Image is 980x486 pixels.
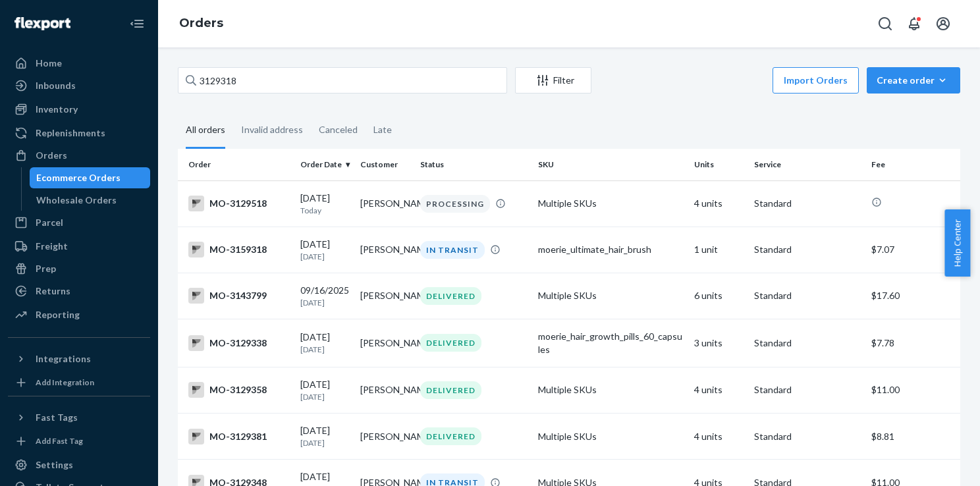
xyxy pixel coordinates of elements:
div: MO-3143799 [188,288,290,304]
td: [PERSON_NAME] [355,414,415,460]
div: DELIVERED [420,427,481,445]
div: Parcel [36,216,63,229]
p: [DATE] [300,437,350,448]
button: Import Orders [773,67,859,94]
div: MO-3129518 [188,196,290,211]
p: [DATE] [300,391,350,402]
button: Fast Tags [8,407,150,428]
p: Standard [754,289,861,302]
div: Returns [36,284,70,298]
button: Open Search Box [872,11,898,37]
div: Late [373,113,392,147]
div: Replenishments [36,126,105,140]
td: [PERSON_NAME] [355,367,415,413]
div: Inventory [36,103,78,116]
div: [DATE] [300,238,350,262]
td: Multiple SKUs [533,367,690,413]
div: Inbounds [36,79,76,92]
a: Home [8,53,150,74]
th: Order [178,149,295,180]
td: Multiple SKUs [533,273,690,319]
td: [PERSON_NAME] [355,180,415,227]
td: 6 units [689,273,749,319]
div: PROCESSING [420,195,490,213]
div: Canceled [319,113,358,147]
button: Open notifications [901,11,927,37]
button: Close Navigation [124,11,150,37]
a: Prep [8,258,150,279]
div: Prep [36,262,56,275]
td: $11.00 [866,367,960,413]
div: [DATE] [300,424,350,448]
p: Standard [754,383,861,396]
td: $7.07 [866,227,960,273]
div: Integrations [36,352,91,365]
p: [DATE] [300,344,350,355]
div: moerie_ultimate_hair_brush [538,243,684,256]
ol: breadcrumbs [169,5,234,43]
p: Standard [754,197,861,210]
div: Customer [360,159,410,170]
span: Support [26,9,74,21]
td: Multiple SKUs [533,414,690,460]
button: Create order [867,67,960,94]
a: Add Fast Tag [8,433,150,449]
p: Today [300,205,350,216]
p: [DATE] [300,297,350,308]
a: Ecommerce Orders [30,167,151,188]
button: Filter [515,67,591,94]
div: moerie_hair_growth_pills_60_capsules [538,330,684,356]
a: Returns [8,281,150,302]
td: $7.78 [866,319,960,367]
div: MO-3129381 [188,429,290,445]
a: Settings [8,454,150,475]
td: 3 units [689,319,749,367]
td: Multiple SKUs [533,180,690,227]
div: DELIVERED [420,287,481,305]
div: MO-3129338 [188,335,290,351]
div: Ecommerce Orders [36,171,121,184]
p: Standard [754,337,861,350]
a: Replenishments [8,122,150,144]
th: SKU [533,149,690,180]
a: Wholesale Orders [30,190,151,211]
a: Reporting [8,304,150,325]
button: Integrations [8,348,150,369]
a: Inventory [8,99,150,120]
div: Settings [36,458,73,472]
a: Orders [179,16,223,30]
div: [DATE] [300,192,350,216]
td: $8.81 [866,414,960,460]
div: 09/16/2025 [300,284,350,308]
p: Standard [754,243,861,256]
div: MO-3159318 [188,242,290,257]
div: DELIVERED [420,381,481,399]
div: Fast Tags [36,411,78,424]
td: 4 units [689,414,749,460]
div: Home [36,57,62,70]
div: IN TRANSIT [420,241,485,259]
a: Add Integration [8,375,150,391]
td: 4 units [689,367,749,413]
div: Add Integration [36,377,94,388]
div: Orders [36,149,67,162]
input: Search orders [178,67,507,94]
div: DELIVERED [420,334,481,352]
div: Reporting [36,308,80,321]
th: Fee [866,149,960,180]
button: Help Center [944,209,970,277]
td: 1 unit [689,227,749,273]
td: 4 units [689,180,749,227]
div: [DATE] [300,378,350,402]
td: $17.60 [866,273,960,319]
th: Status [415,149,532,180]
p: Standard [754,430,861,443]
th: Units [689,149,749,180]
div: MO-3129358 [188,382,290,398]
div: Add Fast Tag [36,435,83,446]
div: Wholesale Orders [36,194,117,207]
a: Orders [8,145,150,166]
p: [DATE] [300,251,350,262]
div: All orders [186,113,225,149]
